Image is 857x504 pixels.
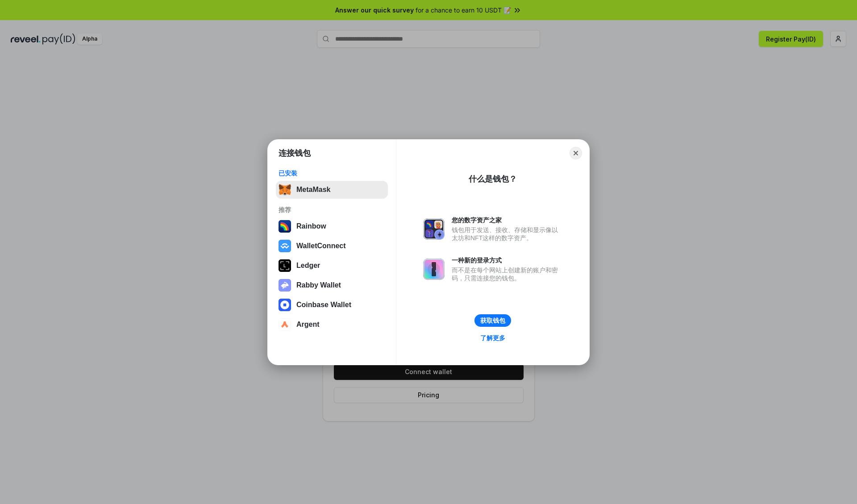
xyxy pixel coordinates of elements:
[296,186,330,194] div: MetaMask
[469,174,517,184] div: 什么是钱包？
[452,256,562,264] div: 一种新的登录方式
[480,317,505,325] div: 获取钱包
[423,218,445,240] img: svg+xml,%3Csvg%20xmlns%3D%22http%3A%2F%2Fwww.w3.org%2F2000%2Fsvg%22%20fill%3D%22none%22%20viewBox...
[296,222,326,230] div: Rainbow
[279,206,385,214] div: 推荐
[279,148,311,158] h1: 连接钱包
[296,321,320,329] div: Argent
[279,240,291,252] img: svg+xml,%3Csvg%20width%3D%2228%22%20height%3D%2228%22%20viewBox%3D%220%200%2028%2028%22%20fill%3D...
[279,220,291,233] img: svg+xml,%3Csvg%20width%3D%22120%22%20height%3D%22120%22%20viewBox%3D%220%200%20120%20120%22%20fil...
[276,257,388,275] button: Ledger
[276,181,388,199] button: MetaMask
[279,259,291,272] img: svg+xml,%3Csvg%20xmlns%3D%22http%3A%2F%2Fwww.w3.org%2F2000%2Fsvg%22%20width%3D%2228%22%20height%3...
[279,279,291,292] img: svg+xml,%3Csvg%20xmlns%3D%22http%3A%2F%2Fwww.w3.org%2F2000%2Fsvg%22%20fill%3D%22none%22%20viewBox...
[452,266,562,282] div: 而不是在每个网站上创建新的账户和密码，只需连接您的钱包。
[570,147,582,159] button: Close
[276,276,388,294] button: Rabby Wallet
[279,299,291,311] img: svg+xml,%3Csvg%20width%3D%2228%22%20height%3D%2228%22%20viewBox%3D%220%200%2028%2028%22%20fill%3D...
[475,332,511,344] a: 了解更多
[279,169,385,177] div: 已安装
[279,318,291,331] img: svg+xml,%3Csvg%20width%3D%2228%22%20height%3D%2228%22%20viewBox%3D%220%200%2028%2028%22%20fill%3D...
[480,334,505,342] div: 了解更多
[296,301,351,309] div: Coinbase Wallet
[276,316,388,333] button: Argent
[279,183,291,196] img: svg+xml,%3Csvg%20fill%3D%22none%22%20height%3D%2233%22%20viewBox%3D%220%200%2035%2033%22%20width%...
[296,242,346,250] div: WalletConnect
[296,262,320,270] div: Ledger
[423,258,445,280] img: svg+xml,%3Csvg%20xmlns%3D%22http%3A%2F%2Fwww.w3.org%2F2000%2Fsvg%22%20fill%3D%22none%22%20viewBox...
[276,296,388,314] button: Coinbase Wallet
[276,217,388,235] button: Rainbow
[296,281,341,289] div: Rabby Wallet
[276,237,388,255] button: WalletConnect
[452,226,562,242] div: 钱包用于发送、接收、存储和显示像以太坊和NFT这样的数字资产。
[474,314,511,327] button: 获取钱包
[452,216,562,224] div: 您的数字资产之家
